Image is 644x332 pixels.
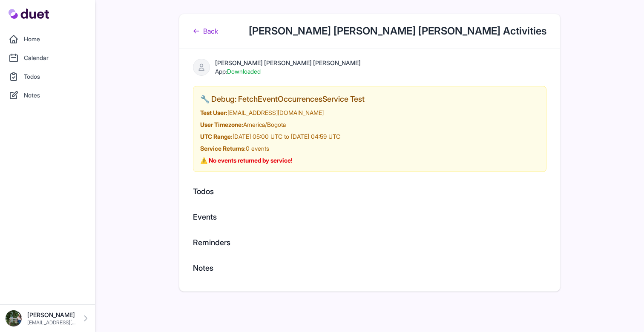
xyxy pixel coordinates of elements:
a: Back [193,26,218,36]
a: [PERSON_NAME] [EMAIL_ADDRESS][DOMAIN_NAME] [5,310,90,327]
strong: Service Returns: [200,145,246,152]
a: Todos [5,68,90,85]
a: Notes [5,87,90,104]
div: America/Bogota [200,120,539,129]
h2: Todos [193,186,546,197]
div: App: [215,67,361,76]
h2: 🔧 Debug: FetchEventOccurrencesService Test [200,93,539,105]
div: [EMAIL_ADDRESS][DOMAIN_NAME] [200,109,539,117]
h2: Events [193,211,546,223]
strong: Test User: [200,109,227,116]
a: Calendar [5,49,90,66]
h2: Notes [193,262,546,274]
strong: User Timezone: [200,121,243,128]
h1: [PERSON_NAME] [PERSON_NAME] [PERSON_NAME] Activities [249,24,546,38]
img: DSC08576_Original.jpeg [5,310,22,327]
p: [PERSON_NAME] [27,311,76,319]
strong: UTC Range: [200,133,233,140]
div: [PERSON_NAME] [PERSON_NAME] [PERSON_NAME] [215,59,361,67]
p: [EMAIL_ADDRESS][DOMAIN_NAME] [27,319,76,326]
strong: ⚠️ No events returned by service! [200,157,293,164]
h2: Reminders [193,237,546,249]
span: Downloaded [227,68,261,75]
a: Home [5,31,90,48]
div: 0 events [200,144,539,153]
div: [DATE] 05:00 UTC to [DATE] 04:59 UTC [200,132,539,141]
